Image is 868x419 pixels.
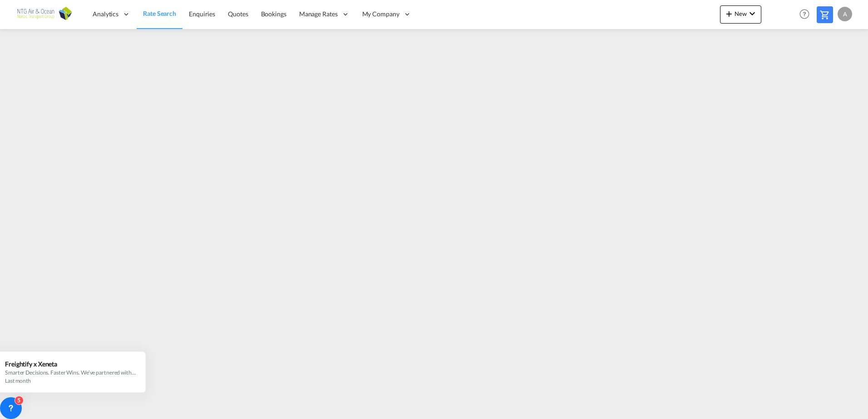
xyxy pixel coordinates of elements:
[143,10,176,17] span: Rate Search
[838,7,852,21] div: A
[724,8,735,19] md-icon: icon-plus 400-fg
[261,10,286,18] span: Bookings
[228,10,248,18] span: Quotes
[14,4,75,24] img: e656f910b01211ecad38b5b032e214e6.png
[747,8,758,19] md-icon: icon-chevron-down
[797,6,817,23] div: Help
[362,10,399,19] span: My Company
[299,10,338,19] span: Manage Rates
[797,6,812,22] span: Help
[724,10,758,17] span: New
[720,5,761,24] button: icon-plus 400-fgNewicon-chevron-down
[93,10,118,19] span: Analytics
[189,10,215,18] span: Enquiries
